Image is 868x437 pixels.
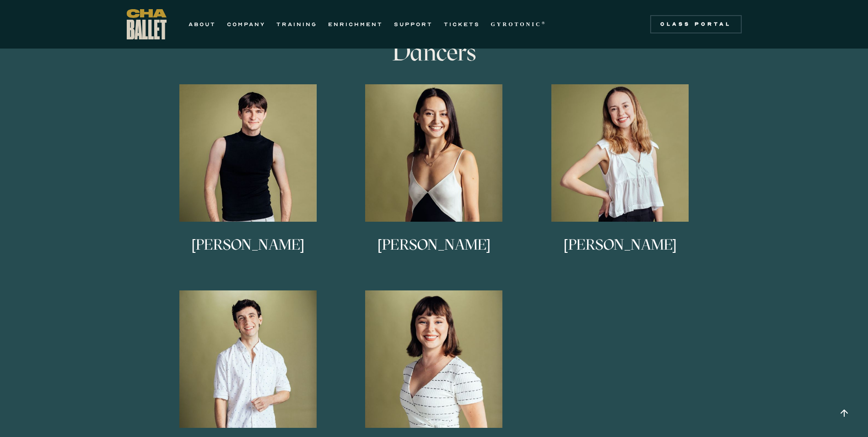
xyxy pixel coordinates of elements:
a: [PERSON_NAME] [532,84,709,277]
div: Class Portal [656,21,736,28]
h3: [PERSON_NAME] [564,237,677,268]
a: GYROTONIC® [491,19,547,30]
a: COMPANY [227,19,265,30]
a: SUPPORT [394,19,433,30]
a: ABOUT [189,19,216,30]
a: Class Portal [650,15,742,33]
a: ENRICHMENT [328,19,383,30]
sup: ® [542,21,547,25]
h3: [PERSON_NAME] [377,237,491,268]
a: [PERSON_NAME] [160,84,337,277]
a: TRAINING [276,19,317,30]
a: home [127,9,167,39]
h3: [PERSON_NAME] [191,237,304,268]
a: [PERSON_NAME] [345,84,523,277]
a: TICKETS [444,19,480,30]
strong: GYROTONIC [491,21,542,27]
h3: Dancers [286,38,583,66]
